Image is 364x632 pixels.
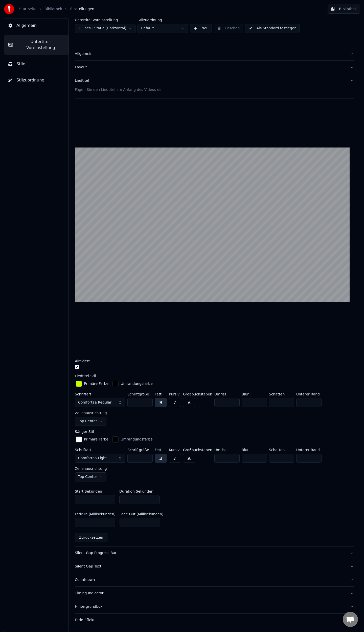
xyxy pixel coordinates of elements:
[75,600,354,613] button: Hintergrundbox
[245,24,300,33] button: Als Standard festlegen
[75,47,354,60] button: Allgemein
[75,604,346,609] div: Hintergrundbox
[44,7,62,12] a: Bibliothek
[75,467,107,470] label: Zeilenausrichtung
[242,392,267,396] label: Blur
[16,77,44,83] span: Stilzuordnung
[75,448,125,452] label: Schriftart
[75,618,346,623] div: Fade-Effekt
[155,392,167,396] label: Fett
[4,35,69,55] button: Untertitel-Voreinstellung
[75,87,354,92] div: Fügen Sie den Liedtitel am Anfang des Videos ein
[17,39,64,51] span: Untertitel-Voreinstellung
[296,448,322,452] label: Unterer Rand
[296,392,322,396] label: Unterer Rand
[4,4,14,14] img: youka
[70,7,94,12] span: Einstellungen
[75,74,354,87] button: Liedtitel
[75,65,346,70] div: Layout
[111,435,154,444] button: Umrandungsfarbe
[75,551,346,556] div: Silent Gap Progress Bar
[16,61,25,67] span: Stile
[343,612,358,627] a: Chat öffnen
[190,24,212,33] button: Neu
[183,448,212,452] label: Großbuchstaben
[75,87,354,546] div: Liedtitel
[75,512,116,516] label: Fade In (Millisekunden)
[75,392,125,396] label: Schriftart
[269,392,294,396] label: Schatten
[78,400,111,405] span: Comfortaa Regular
[121,437,153,442] div: Umrandungsfarbe
[4,73,69,87] button: Stilzuordnung
[75,61,354,74] button: Layout
[183,392,212,396] label: Großbuchstaben
[75,591,346,596] div: Timing Indicator
[127,392,153,396] label: Schriftgröße
[4,18,69,33] button: Allgemein
[84,437,108,442] div: Primäre Farbe
[138,18,188,22] label: Stilzuordnung
[19,7,36,12] a: Startseite
[127,448,153,452] label: Schriftgröße
[4,57,69,71] button: Stile
[75,546,354,560] button: Silent Gap Progress Bar
[16,23,37,29] span: Allgemein
[214,448,240,452] label: Umriss
[121,381,153,386] div: Umrandungsfarbe
[75,614,354,627] button: Fade-Effekt
[75,411,107,415] label: Zeilenausrichtung
[75,374,96,378] label: Liedtitel-Stil
[75,490,102,493] label: Start Sekunden
[75,18,135,22] label: Untertitel-Voreinstellung
[75,78,346,83] div: Liedtitel
[75,435,109,444] button: Primäre Farbe
[242,448,267,452] label: Blur
[75,359,90,363] label: Aktiviert
[75,51,346,56] div: Allgemein
[111,380,154,388] button: Umrandungsfarbe
[84,381,108,386] div: Primäre Farbe
[19,7,94,12] nav: breadcrumb
[75,573,354,586] button: Countdown
[75,430,94,433] label: Sänger-Stil
[169,448,181,452] label: Kursiv
[78,456,107,461] span: Comfortaa Light
[75,380,109,388] button: Primäre Farbe
[155,448,167,452] label: Fett
[75,577,346,582] div: Countdown
[75,587,354,600] button: Timing Indicator
[328,5,360,14] button: Bibliothek
[214,392,240,396] label: Umriss
[269,448,294,452] label: Schatten
[119,490,153,493] label: Duration Sekunden
[169,392,181,396] label: Kursiv
[120,512,163,516] label: Fade Out (Millisekunden)
[75,533,107,542] button: Zurücksetzen
[75,560,354,573] button: Silent Gap Text
[75,564,346,569] div: Silent Gap Text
